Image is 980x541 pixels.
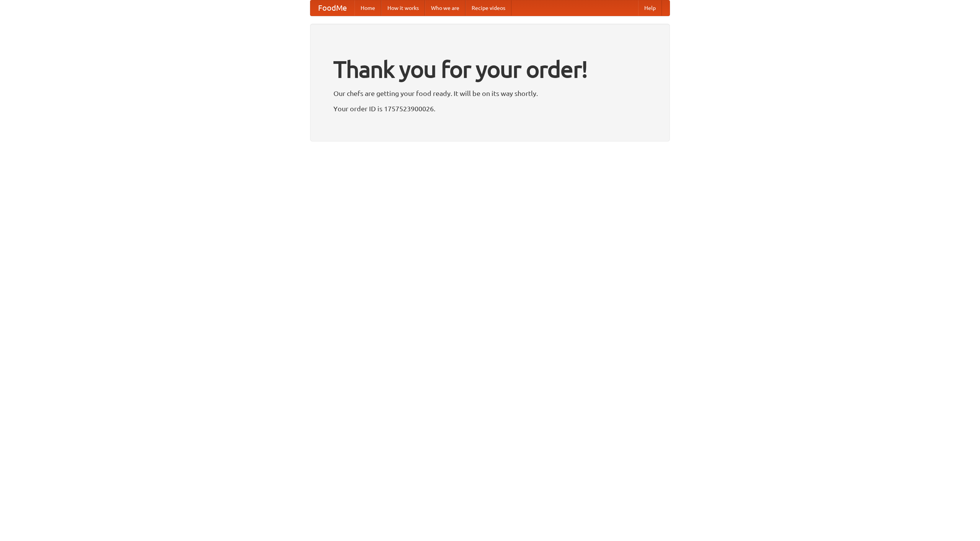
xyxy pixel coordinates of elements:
p: Our chefs are getting your food ready. It will be on its way shortly. [333,88,647,99]
a: Recipe videos [465,0,511,16]
a: FoodMe [310,0,354,16]
a: How it works [381,0,425,16]
a: Help [638,0,662,16]
p: Your order ID is 1757523900026. [333,103,647,114]
a: Home [354,0,381,16]
h1: Thank you for your order! [333,51,647,88]
a: Who we are [425,0,465,16]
